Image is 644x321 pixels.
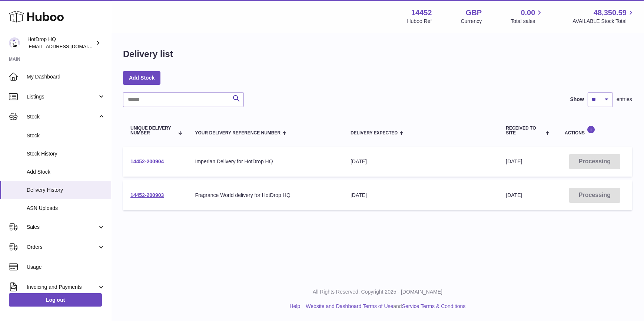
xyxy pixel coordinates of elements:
[9,37,20,49] img: internalAdmin-14452@internal.huboo.com
[351,131,398,136] span: Delivery Expected
[570,96,584,103] label: Show
[9,293,102,307] a: Log out
[407,18,432,25] div: Huboo Ref
[351,158,491,165] div: [DATE]
[27,73,105,80] span: My Dashboard
[511,8,544,25] a: 0.00 Total sales
[402,303,466,309] a: Service Terms & Conditions
[27,284,97,291] span: Invoicing and Payments
[303,303,465,310] li: and
[466,8,482,18] strong: GBP
[27,205,105,212] span: ASN Uploads
[123,71,160,84] a: Add Stock
[351,192,491,199] div: [DATE]
[195,158,336,165] div: Imperian Delivery for HotDrop HQ
[130,192,164,198] a: 14452-200903
[27,113,97,120] span: Stock
[27,264,105,271] span: Usage
[27,93,97,100] span: Listings
[617,96,632,103] span: entries
[594,8,627,18] span: 48,350.59
[306,303,393,309] a: Website and Dashboard Terms of Use
[27,187,105,194] span: Delivery History
[27,244,97,251] span: Orders
[27,150,105,157] span: Stock History
[27,224,97,231] span: Sales
[117,288,638,295] p: All Rights Reserved. Copyright 2025 - [DOMAIN_NAME]
[461,18,482,25] div: Currency
[565,126,625,136] div: Actions
[290,303,301,309] a: Help
[411,8,432,18] strong: 14452
[27,168,105,175] span: Add Stock
[27,43,109,49] span: [EMAIL_ADDRESS][DOMAIN_NAME]
[195,131,281,136] span: Your Delivery Reference Number
[27,36,94,50] div: HotDrop HQ
[572,8,635,25] a: 48,350.59 AVAILABLE Stock Total
[511,18,544,25] span: Total sales
[506,126,543,136] span: Received to Site
[130,158,164,164] a: 14452-200904
[506,192,522,198] span: [DATE]
[195,192,336,199] div: Fragrance World delivery for HotDrop HQ
[521,8,535,18] span: 0.00
[506,158,522,164] span: [DATE]
[130,126,174,136] span: Unique Delivery Number
[572,18,635,25] span: AVAILABLE Stock Total
[27,132,105,139] span: Stock
[123,48,173,60] h1: Delivery list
